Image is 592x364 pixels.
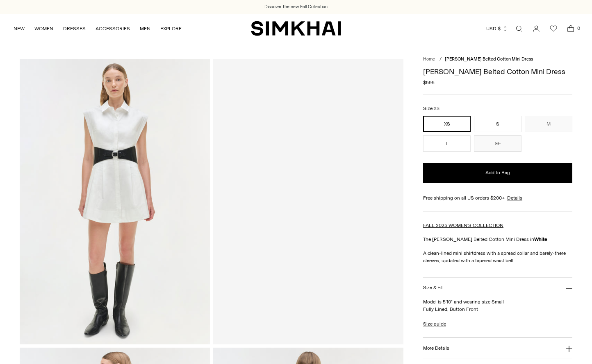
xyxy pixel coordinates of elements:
a: Home [423,56,435,62]
button: USD $ [486,20,508,38]
a: Size guide [423,320,446,328]
h1: [PERSON_NAME] Belted Cotton Mini Dress [423,68,572,75]
a: Adler Belted Cotton Mini Dress [213,59,403,344]
a: ACCESSORIES [96,20,130,38]
a: Open cart modal [562,20,579,37]
a: NEW [14,20,25,38]
button: S [474,116,521,132]
a: MEN [140,20,150,38]
p: The [PERSON_NAME] Belted Cotton Mini Dress in [423,236,572,243]
strong: White [534,236,547,242]
a: Go to the account page [528,20,544,37]
a: Details [507,194,522,202]
a: WOMEN [34,20,53,38]
span: [PERSON_NAME] Belted Cotton Mini Dress [445,56,533,62]
p: Model is 5'10" and wearing size Small Fully Lined, Button Front [423,298,572,313]
button: More Details [423,338,572,359]
span: XS [434,106,439,111]
a: Discover the new Fall Collection [264,4,328,10]
button: L [423,135,471,152]
h3: More Details [423,346,449,351]
button: Add to Bag [423,163,572,183]
nav: breadcrumbs [423,56,572,63]
p: A clean-lined mini shirtdress with a spread collar and barely-there sleeves, updated with a taper... [423,249,572,264]
button: M [525,116,572,132]
div: Free shipping on all US orders $200+ [423,194,572,202]
label: Size: [423,105,439,112]
h3: Size & Fit [423,285,443,290]
span: 0 [575,25,582,32]
img: Adler Belted Cotton Mini Dress [20,59,210,344]
a: EXPLORE [160,20,182,38]
a: SIMKHAI [251,20,341,36]
a: Wishlist [545,20,562,37]
a: FALL 2025 WOMEN'S COLLECTION [423,222,503,228]
button: Size & Fit [423,278,572,299]
span: $595 [423,79,435,86]
button: XS [423,116,471,132]
span: Add to Bag [485,169,510,176]
button: XL [474,135,521,152]
a: DRESSES [63,20,86,38]
div: / [439,56,442,63]
a: Open search modal [511,20,527,37]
